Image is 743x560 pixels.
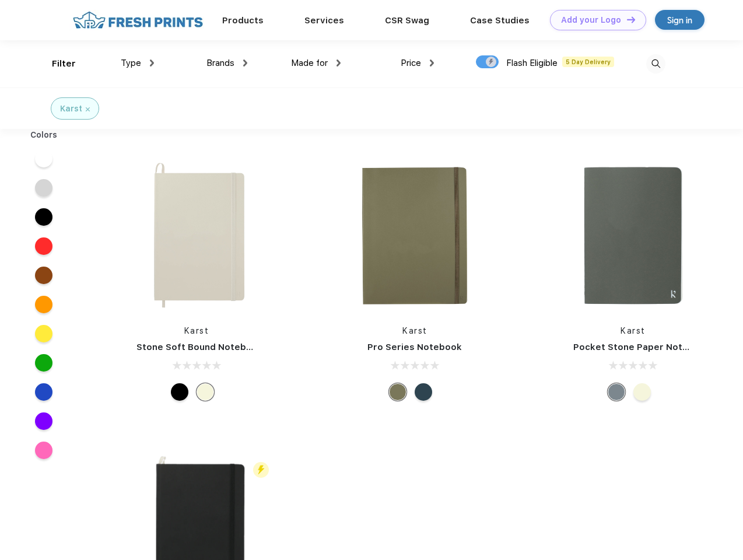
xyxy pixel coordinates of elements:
[222,15,264,26] a: Products
[621,326,646,335] a: Karst
[367,342,462,352] a: Pro Series Notebook
[184,326,209,335] a: Karst
[86,107,90,111] img: filter_cancel.svg
[253,462,269,478] img: flash_active_toggle.svg
[562,57,614,67] span: 5 Day Delivery
[415,383,432,401] div: Navy
[608,383,625,401] div: Gray
[171,383,188,401] div: Black
[69,10,206,30] img: fo%20logo%202.webp
[197,383,214,401] div: Beige
[646,54,665,73] img: desktop_search.svg
[60,103,82,115] div: Karst
[506,58,558,68] span: Flash Eligible
[633,383,651,401] div: Beige
[52,57,76,71] div: Filter
[243,60,247,66] img: dropdown.png
[402,326,427,335] a: Karst
[573,342,711,352] a: Pocket Stone Paper Notebook
[337,60,341,66] img: dropdown.png
[337,158,492,313] img: func=resize&h=266
[385,15,429,26] a: CSR Swag
[561,15,621,25] div: Add your Logo
[291,58,328,68] span: Made for
[206,58,234,68] span: Brands
[627,16,635,23] img: DT
[667,13,692,27] div: Sign in
[304,15,344,26] a: Services
[655,10,705,30] a: Sign in
[136,342,263,352] a: Stone Soft Bound Notebook
[556,158,711,313] img: func=resize&h=266
[401,58,421,68] span: Price
[150,60,154,66] img: dropdown.png
[121,58,141,68] span: Type
[389,383,406,401] div: Olive
[22,129,66,141] div: Colors
[430,60,434,66] img: dropdown.png
[119,158,274,313] img: func=resize&h=266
